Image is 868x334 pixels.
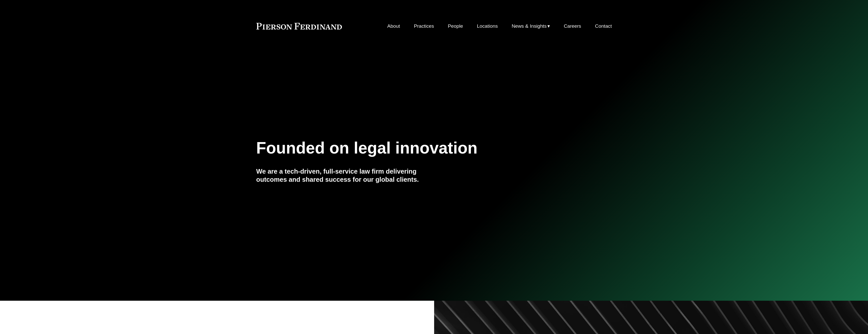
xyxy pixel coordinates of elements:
[448,21,463,31] a: People
[595,21,612,31] a: Contact
[512,21,550,31] a: folder dropdown
[564,21,581,31] a: Careers
[477,21,498,31] a: Locations
[256,167,434,184] h4: We are a tech-driven, full-service law firm delivering outcomes and shared success for our global...
[256,139,553,157] h1: Founded on legal innovation
[387,21,400,31] a: About
[512,22,547,31] span: News & Insights
[414,21,434,31] a: Practices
